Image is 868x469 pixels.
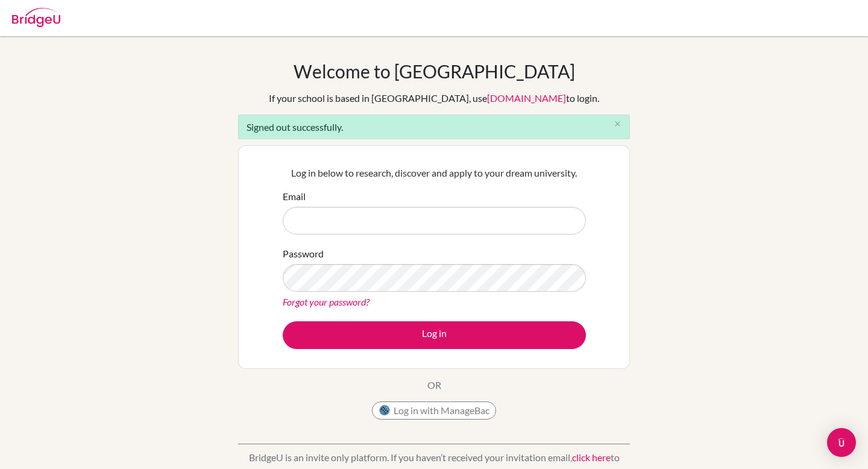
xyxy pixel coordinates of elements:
[613,119,622,128] i: close
[827,428,856,457] div: Open Intercom Messenger
[487,92,566,104] a: [DOMAIN_NAME]
[372,401,496,420] button: Log in with ManageBac
[12,8,60,27] img: Bridge-U
[427,378,441,392] p: OR
[294,60,575,82] h1: Welcome to [GEOGRAPHIC_DATA]
[283,247,324,261] label: Password
[283,166,586,180] p: Log in below to research, discover and apply to your dream university.
[283,296,370,307] a: Forgot your password?
[283,321,586,349] button: Log in
[283,189,306,204] label: Email
[269,91,599,105] div: If your school is based in [GEOGRAPHIC_DATA], use to login.
[572,452,611,463] a: click here
[605,115,629,133] button: Close
[238,115,630,139] div: Signed out successfully.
